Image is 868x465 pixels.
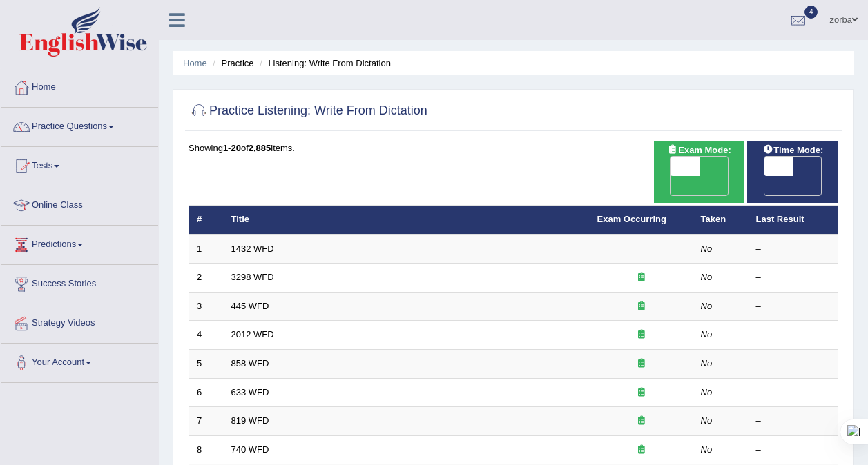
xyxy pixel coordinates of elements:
th: Title [224,206,590,235]
div: Show exams occurring in exams [654,141,745,203]
div: – [756,444,831,457]
a: Home [183,58,207,68]
a: 1432 WFD [231,244,274,254]
a: 3298 WFD [231,272,274,282]
a: 633 WFD [231,387,269,397]
li: Listening: Write From Dictation [256,57,391,70]
a: 819 WFD [231,415,269,426]
em: No [701,387,713,397]
em: No [701,444,713,455]
td: 2 [189,264,224,293]
div: – [756,243,831,256]
a: Practice Questions [1,108,158,142]
div: Exam occurring question [597,271,686,284]
div: Exam occurring question [597,415,686,428]
a: Strategy Videos [1,304,158,339]
td: 5 [189,350,224,379]
td: 3 [189,292,224,321]
span: Time Mode: [757,143,829,157]
th: # [189,206,224,235]
em: No [701,272,713,282]
span: Exam Mode: [662,143,736,157]
b: 2,885 [249,143,271,153]
div: Exam occurring question [597,328,686,342]
th: Taken [693,206,749,235]
div: Exam occurring question [597,300,686,313]
div: – [756,357,831,370]
th: Last Result [749,206,838,235]
a: 445 WFD [231,301,269,311]
a: Tests [1,147,158,181]
em: No [701,358,713,368]
a: Predictions [1,226,158,260]
a: 858 WFD [231,358,269,368]
td: 7 [189,407,224,436]
a: Exam Occurring [597,214,666,224]
div: Showing of items. [189,141,838,155]
em: No [701,329,713,339]
a: 2012 WFD [231,329,274,339]
td: 1 [189,235,224,264]
div: Exam occurring question [597,386,686,399]
a: Your Account [1,344,158,378]
em: No [701,415,713,426]
div: Exam occurring question [597,357,686,370]
div: – [756,386,831,399]
h2: Practice Listening: Write From Dictation [189,101,427,121]
em: No [701,301,713,311]
a: 740 WFD [231,444,269,455]
a: Success Stories [1,265,158,299]
a: Online Class [1,186,158,221]
em: No [701,244,713,254]
div: – [756,415,831,428]
td: 6 [189,378,224,407]
div: – [756,271,831,284]
div: Exam occurring question [597,444,686,457]
div: – [756,328,831,342]
b: 1-20 [223,143,241,153]
td: 8 [189,435,224,464]
div: – [756,300,831,313]
a: Home [1,68,158,103]
span: 4 [804,6,818,19]
td: 4 [189,321,224,350]
li: Practice [209,57,253,70]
